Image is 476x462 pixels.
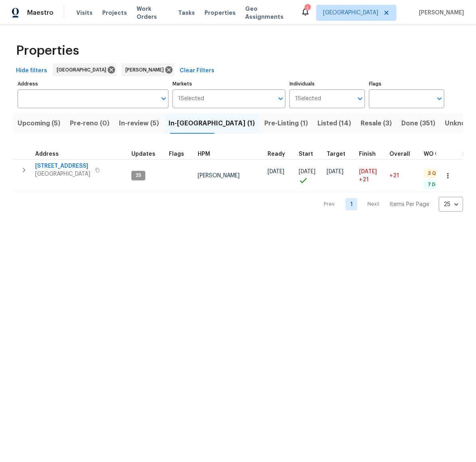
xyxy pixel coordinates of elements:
span: [PERSON_NAME] [198,173,240,178]
span: Target [327,151,345,157]
div: Target renovation project end date [327,151,353,157]
div: 1 [305,5,310,13]
span: In-[GEOGRAPHIC_DATA] (1) [169,118,255,129]
div: [GEOGRAPHIC_DATA] [53,63,117,76]
a: Goto page 1 [345,198,357,210]
span: 1 Selected [295,95,321,102]
span: Projects [102,9,127,17]
span: Geo Assignments [245,5,291,21]
span: +21 [389,173,399,178]
span: WO Completion [424,151,468,157]
span: Hide filters [16,66,47,76]
span: Start [299,151,313,157]
span: [PERSON_NAME] [416,9,464,17]
span: Flags [169,151,184,157]
span: +21 [359,176,369,184]
span: Finish [359,151,376,157]
span: Tasks [178,10,195,16]
span: [GEOGRAPHIC_DATA] [35,170,90,178]
div: Projected renovation finish date [359,151,383,157]
span: Overall [389,151,410,157]
span: Work Orders [137,5,169,21]
span: Updates [131,151,155,157]
span: [GEOGRAPHIC_DATA] [57,66,109,74]
span: Pre-reno (0) [70,118,109,129]
div: Earliest renovation start date (first business day after COE or Checkout) [268,151,292,157]
span: [DATE] [327,169,343,174]
span: [DATE] [359,169,377,174]
label: Address [18,81,169,86]
div: Days past target finish date [389,151,417,157]
span: [STREET_ADDRESS] [35,162,90,170]
nav: Pagination Navigation [317,197,463,212]
label: Markets [173,81,286,86]
span: 3 QC [424,170,443,177]
span: Done (351) [401,118,435,129]
span: HPM [198,151,210,157]
span: [PERSON_NAME] [125,66,167,74]
button: Open [275,93,286,104]
span: Address [35,151,59,157]
button: Open [158,93,169,104]
span: Maestro [27,9,54,17]
span: 1 Selected [178,95,204,102]
span: Ready [268,151,285,157]
span: Properties [16,47,79,55]
span: [DATE] [299,169,315,174]
span: Properties [204,9,236,17]
span: Clear Filters [180,66,214,76]
div: [PERSON_NAME] [121,63,174,76]
button: Clear Filters [177,63,218,78]
span: Visits [76,9,93,17]
span: Listed (14) [317,118,351,129]
span: 25 [132,172,145,179]
span: Upcoming (5) [18,118,60,129]
td: Scheduled to finish 21 day(s) late [356,159,386,192]
label: Flags [369,81,444,86]
span: In-review (5) [119,118,159,129]
div: 25 [439,194,463,215]
button: Hide filters [13,63,50,78]
span: [DATE] [268,169,284,174]
label: Individuals [290,81,365,86]
p: Items Per Page [389,200,429,208]
span: 7 Done [424,181,448,188]
button: Open [355,93,366,104]
span: Resale (3) [361,118,392,129]
span: Pre-Listing (1) [264,118,308,129]
div: Actual renovation start date [299,151,320,157]
td: Project started on time [296,159,323,192]
button: Open [434,93,445,104]
span: [GEOGRAPHIC_DATA] [323,9,378,17]
td: 21 day(s) past target finish date [386,159,420,192]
